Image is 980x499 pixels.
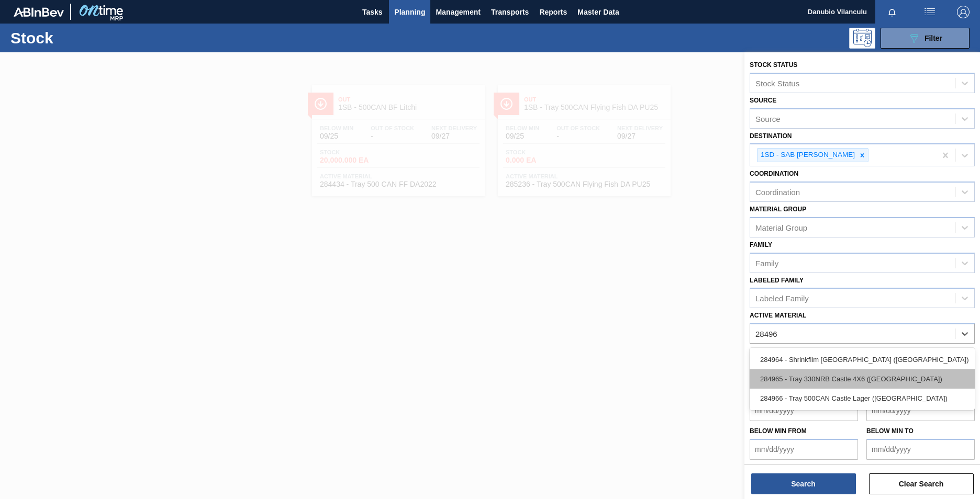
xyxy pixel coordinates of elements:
[750,170,798,177] label: Coordination
[750,312,806,319] label: Active Material
[750,350,975,369] div: 284964 - Shrinkfilm [GEOGRAPHIC_DATA] ([GEOGRAPHIC_DATA])
[866,400,975,421] input: mm/dd/yyyy
[849,28,875,49] div: Programming: no user selected
[866,439,975,460] input: mm/dd/yyyy
[394,6,425,18] span: Planning
[750,97,776,104] label: Source
[750,369,975,389] div: 284965 - Tray 330NRB Castle 4X6 ([GEOGRAPHIC_DATA])
[755,258,778,267] div: Family
[755,294,809,303] div: Labeled Family
[750,132,792,140] label: Destination
[14,7,64,17] img: TNhmsLtSVTkK8tSr43FrP2fwEKptu5GPRR3wAAAABJRU5ErkJggg==
[436,6,481,18] span: Management
[923,6,936,18] img: userActions
[491,6,529,18] span: Transports
[539,6,567,18] span: Reports
[750,206,806,213] label: Material Group
[758,149,856,162] div: 1SD - SAB [PERSON_NAME]
[750,277,804,284] label: Labeled Family
[755,114,781,123] div: Source
[866,427,914,435] label: Below Min to
[750,427,807,435] label: Below Min from
[875,5,909,19] button: Notifications
[755,78,799,87] div: Stock Status
[881,28,970,49] button: Filter
[750,439,858,460] input: mm/dd/yyyy
[755,223,807,232] div: Material Group
[925,34,942,42] span: Filter
[577,6,619,18] span: Master Data
[750,241,772,248] label: Family
[361,6,384,18] span: Tasks
[750,61,797,69] label: Stock Status
[755,188,800,197] div: Coordination
[957,6,970,18] img: Logout
[10,32,166,44] h1: Stock
[750,389,975,408] div: 284966 - Tray 500CAN Castle Lager ([GEOGRAPHIC_DATA])
[750,400,858,421] input: mm/dd/yyyy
